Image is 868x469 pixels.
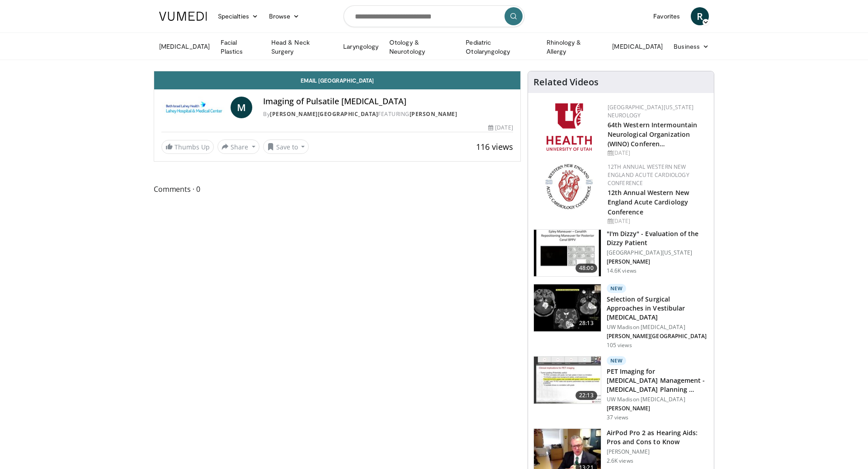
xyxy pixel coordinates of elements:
h3: Selection of Surgical Approaches in Vestibular [MEDICAL_DATA] [607,295,708,322]
div: [DATE] [608,217,707,225]
a: [PERSON_NAME][GEOGRAPHIC_DATA] [270,110,378,118]
a: [MEDICAL_DATA] [607,37,668,56]
p: UW Madison [MEDICAL_DATA] [607,324,708,331]
p: [PERSON_NAME] [607,405,708,412]
a: Business [668,37,714,56]
a: M [231,97,252,118]
img: 5373e1fe-18ae-47e7-ad82-0c604b173657.150x105_q85_crop-smart_upscale.jpg [534,230,601,277]
p: 2.6K views [607,457,633,464]
span: 22:13 [576,391,597,400]
a: 28:13 New Selection of Surgical Approaches in Vestibular [MEDICAL_DATA] UW Madison [MEDICAL_DATA]... [533,284,708,349]
input: Search topics, interventions [344,5,524,27]
span: 48:00 [576,264,597,273]
h3: AirPod Pro 2 as Hearing Aids: Pros and Cons to Know [607,428,708,446]
p: [PERSON_NAME] [607,258,708,265]
a: R [691,7,709,25]
img: 0954f259-7907-4053-a817-32a96463ecc8.png.150x105_q85_autocrop_double_scale_upscale_version-0.2.png [544,163,594,210]
a: Facial Plastics [215,38,266,56]
a: Thumbs Up [161,140,214,154]
button: Save to [263,139,309,154]
a: Head & Neck Surgery [266,38,338,56]
p: 37 views [607,414,629,421]
a: 12th Annual Western New England Acute Cardiology Conference [608,188,689,216]
p: New [607,356,627,365]
a: Pediatric Otolaryngology [460,38,541,56]
p: 14.6K views [607,267,637,274]
a: Favorites [648,7,685,25]
a: Browse [264,7,305,25]
p: [PERSON_NAME] [607,448,708,455]
p: [GEOGRAPHIC_DATA][US_STATE] [607,249,708,256]
span: 28:13 [576,319,597,328]
p: UW Madison [MEDICAL_DATA] [607,396,708,403]
a: 64th Western Intermountain Neurological Organization (WINO) Conferen… [608,121,698,148]
p: New [607,284,627,293]
p: 105 views [607,342,632,349]
img: f6362829-b0a3-407d-a044-59546adfd345.png.150x105_q85_autocrop_double_scale_upscale_version-0.2.png [547,103,592,151]
a: 48:00 "I'm Dizzy" - Evaluation of the Dizzy Patient [GEOGRAPHIC_DATA][US_STATE] [PERSON_NAME] 14.... [533,229,708,277]
a: 12th Annual Western New England Acute Cardiology Conference [608,163,689,187]
a: Laryngology [338,37,384,56]
img: Lahey Hospital & Medical Center [161,97,227,118]
span: 116 views [476,141,513,152]
h3: PET Imaging for [MEDICAL_DATA] Management - [MEDICAL_DATA] Planning … [607,367,708,394]
div: By FEATURING [263,110,513,118]
span: Comments 0 [154,183,521,195]
a: [GEOGRAPHIC_DATA][US_STATE] Neurology [608,103,694,119]
a: Rhinology & Allergy [541,38,607,56]
a: 22:13 New PET Imaging for [MEDICAL_DATA] Management - [MEDICAL_DATA] Planning … UW Madison [MEDIC... [533,356,708,421]
p: [PERSON_NAME][GEOGRAPHIC_DATA] [607,333,708,340]
h4: Imaging of Pulsatile [MEDICAL_DATA] [263,97,513,107]
a: Otology & Neurotology [384,38,460,56]
img: 278948ba-f234-4894-bc6b-031609f237f2.150x105_q85_crop-smart_upscale.jpg [534,357,601,404]
img: 95682de8-e5df-4f0b-b2ef-b28e4a24467c.150x105_q85_crop-smart_upscale.jpg [534,284,601,331]
div: [DATE] [488,124,513,132]
a: Email [GEOGRAPHIC_DATA] [154,71,520,89]
a: [PERSON_NAME] [410,110,458,118]
div: [DATE] [608,149,707,157]
img: VuMedi Logo [159,12,207,21]
a: [MEDICAL_DATA] [154,37,215,56]
h4: Related Videos [533,77,599,88]
h3: "I'm Dizzy" - Evaluation of the Dizzy Patient [607,229,708,247]
button: Share [217,139,259,154]
a: Specialties [212,7,264,25]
